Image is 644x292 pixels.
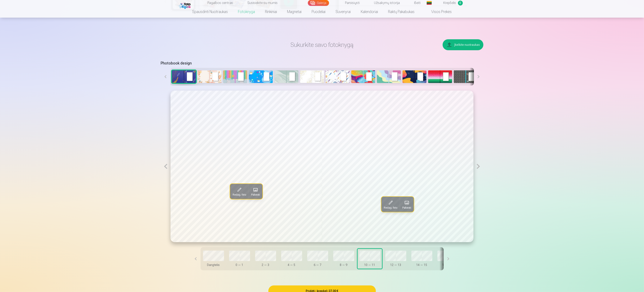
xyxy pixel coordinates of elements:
[241,39,403,50] h1: Sukurkite savo fotoknygą
[400,197,414,212] button: Pakeisti
[161,60,483,66] h5: Photobook design
[331,6,356,18] a: Suvenyrai
[230,184,249,199] button: Redag. foto
[282,6,307,18] a: Magnetai
[233,6,260,18] a: Fotoknyga
[229,263,250,267] div: 0 — 1
[326,70,350,83] img: 27x27_7-cover
[443,39,483,50] button: Įkelkite nuotraukas
[332,249,356,269] button: 8 — 9
[358,249,382,269] button: 10 — 11
[458,1,463,5] span: 0
[249,184,262,199] button: Pakeisti
[306,249,330,269] button: 6 — 7
[281,263,302,267] div: 4 — 5
[233,193,246,196] span: Redag. foto
[410,249,434,269] button: 14 — 15
[437,263,458,267] div: 16 — 17
[411,263,432,267] div: 14 — 15
[198,70,222,83] img: 27x27_2-cover
[300,70,324,83] img: 27x27_6-cover
[172,70,196,83] img: 27x27_1-cover
[454,70,478,83] img: 27x27_12
[359,263,380,267] div: 10 — 11
[428,70,452,83] img: 27x27_11
[249,70,273,83] img: 27x27_4-cover
[223,70,247,83] img: 27x27_3-cover
[307,6,331,18] a: Puodeliai
[255,263,276,267] div: 2 — 3
[351,70,375,83] img: 27x27_8
[179,2,192,9] img: /fa2
[443,0,456,5] span: Krepšelis
[251,193,260,196] span: Pakeisti
[356,6,383,18] a: Kalendoriai
[436,249,460,269] button: 16 — 17
[203,263,224,267] div: Dangtelis
[279,249,304,269] button: 4 — 5
[307,263,328,267] div: 6 — 7
[333,263,354,267] div: 8 — 9
[227,249,252,269] button: 0 — 1
[260,6,282,18] a: Rinkiniai
[403,70,426,83] img: 27x27_10
[383,6,420,18] a: Raktų pakabukas
[381,197,400,212] button: Redag. foto
[384,249,408,269] button: 12 — 13
[384,206,397,209] span: Redag. foto
[187,6,233,18] a: Spausdinti nuotraukas
[420,6,457,18] a: Visos prekės
[377,70,401,83] img: 27x27_9
[274,70,298,83] img: 27x27_5-cover
[385,263,406,267] div: 12 — 13
[201,249,226,269] button: Dangtelis
[253,249,278,269] button: 2 — 3
[402,206,411,209] span: Pakeisti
